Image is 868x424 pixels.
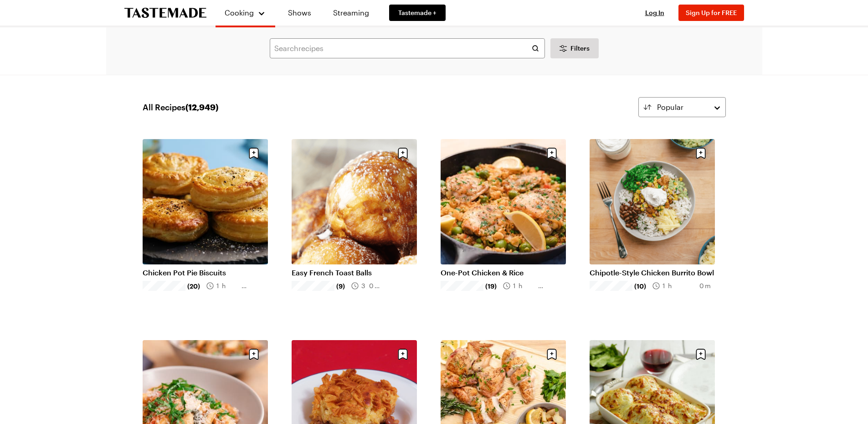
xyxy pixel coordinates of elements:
[124,8,206,18] a: To Tastemade Home Page
[143,101,218,114] span: All Recipes
[394,346,411,363] button: Save recipe
[394,145,411,162] button: Save recipe
[637,8,673,17] button: Log In
[638,97,726,117] button: Popular
[590,268,715,277] a: Chipotle-Style Chicken Burrito Bowl
[645,9,664,16] span: Log In
[245,145,262,162] button: Save recipe
[570,44,590,53] span: Filters
[292,268,417,277] a: Easy French Toast Balls
[686,9,737,16] span: Sign Up for FREE
[543,346,560,363] button: Save recipe
[143,268,268,277] a: Chicken Pot Pie Biscuits
[692,145,709,162] button: Save recipe
[245,346,262,363] button: Save recipe
[225,8,254,17] span: Cooking
[398,8,437,17] span: Tastemade +
[657,102,683,113] span: Popular
[389,5,446,21] a: Tastemade +
[543,145,560,162] button: Save recipe
[225,4,266,22] button: Cooking
[678,5,744,21] button: Sign Up for FREE
[185,102,218,112] span: ( 12,949 )
[550,38,599,58] button: Desktop filters
[692,346,709,363] button: Save recipe
[441,268,566,277] a: One-Pot Chicken & Rice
